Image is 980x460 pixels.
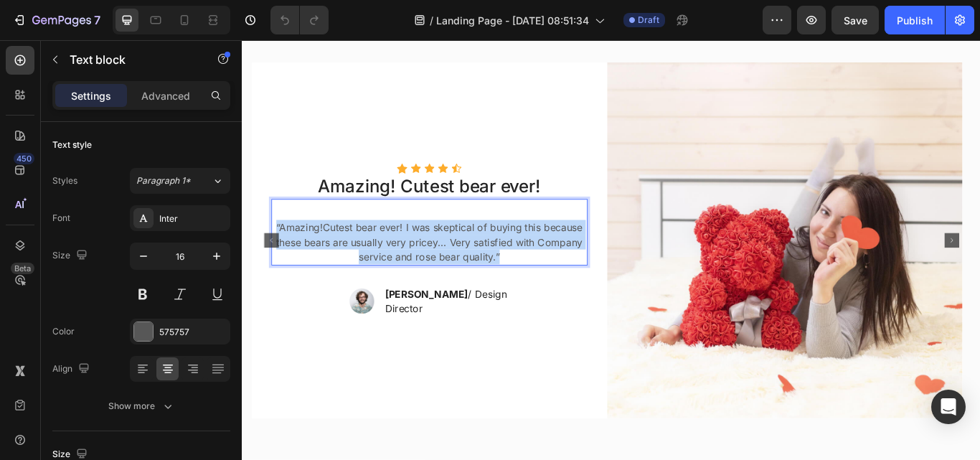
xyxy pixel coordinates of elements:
span: / [430,13,433,28]
div: Undo/Redo [270,6,329,34]
img: Alt Image [425,27,840,441]
button: 7 [6,6,107,34]
div: Size [52,246,90,266]
div: Color [52,325,75,338]
p: 7 [94,11,100,29]
div: Show more [108,399,175,413]
button: Paragraph 1* [130,168,230,194]
button: Publish [885,6,945,34]
div: 450 [14,153,34,164]
p: Text block [70,51,192,68]
button: Carousel Next Arrow [816,222,839,245]
span: Draft [638,14,659,27]
div: Align [52,360,93,379]
div: Text style [52,139,92,151]
div: Font [52,212,70,225]
p: Settings [71,88,111,103]
span: Save [844,14,867,27]
button: Show more [52,393,230,419]
p: Advanced [141,88,190,103]
span: Paragraph 1* [136,174,191,187]
div: Styles [52,174,77,187]
span: Landing Page - [DATE] 08:51:34 [436,13,589,28]
iframe: To enrich screen reader interactions, please activate Accessibility in Grammarly extension settings [242,40,980,460]
div: 575757 [159,326,227,339]
div: Publish [897,13,933,28]
div: Beta [11,263,34,274]
div: Inter [159,212,227,225]
button: Save [831,6,879,34]
div: Open Intercom Messenger [931,390,966,424]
